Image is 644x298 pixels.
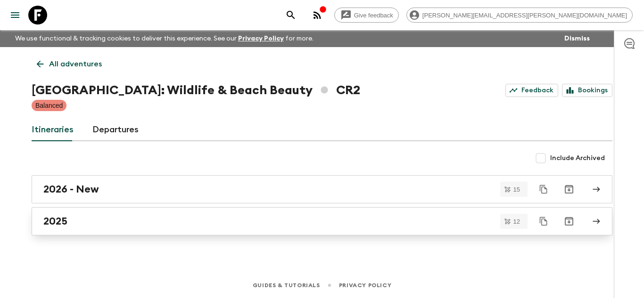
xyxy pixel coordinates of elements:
div: [PERSON_NAME][EMAIL_ADDRESS][PERSON_NAME][DOMAIN_NAME] [406,8,633,23]
p: All adventures [49,58,102,70]
a: All adventures [32,55,107,73]
a: 2025 [32,207,612,235]
button: Duplicate [535,181,552,198]
button: menu [6,6,25,24]
button: Dismiss [562,32,592,45]
a: Bookings [562,84,612,97]
a: Feedback [505,84,558,97]
button: Archive [560,212,578,231]
span: [PERSON_NAME][EMAIL_ADDRESS][PERSON_NAME][DOMAIN_NAME] [417,12,632,19]
p: We use functional & tracking cookies to deliver this experience. See our for more. [11,30,317,47]
span: Include Archived [550,153,605,163]
button: Archive [560,180,578,199]
span: 12 [508,218,526,225]
h2: 2026 - New [43,183,99,195]
a: Give feedback [334,8,399,23]
a: Departures [92,119,139,141]
a: Itineraries [32,119,74,141]
p: Balanced [35,101,63,110]
a: 2026 - New [32,175,612,203]
button: search adventures [281,6,300,24]
h2: 2025 [43,215,67,227]
a: Guides & Tutorials [253,280,320,290]
span: Give feedback [349,12,398,19]
span: 15 [508,186,526,193]
button: Duplicate [535,213,552,230]
h1: [GEOGRAPHIC_DATA]: Wildlife & Beach Beauty CR2 [32,81,360,100]
a: Privacy Policy [238,35,284,42]
a: Privacy Policy [339,280,391,290]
